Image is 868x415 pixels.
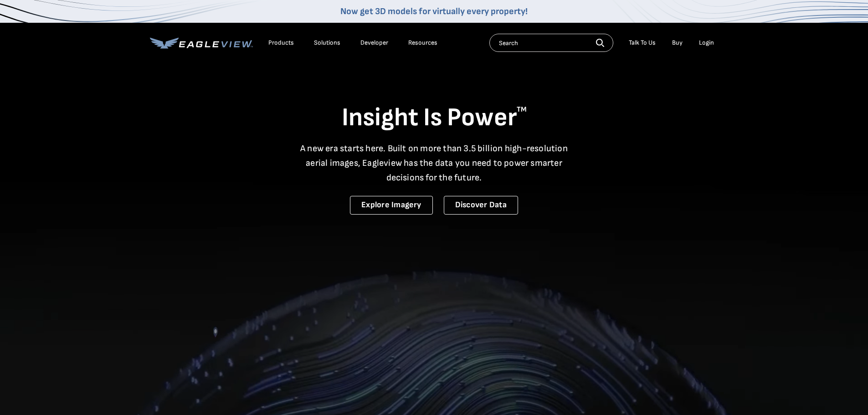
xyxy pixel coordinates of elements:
[408,39,437,47] div: Resources
[350,196,433,215] a: Explore Imagery
[314,39,340,47] div: Solutions
[268,39,294,47] div: Products
[489,34,613,52] input: Search
[295,141,574,185] p: A new era starts here. Built on more than 3.5 billion high-resolution aerial images, Eagleview ha...
[150,102,719,134] h1: Insight Is Power
[340,6,528,17] a: Now get 3D models for virtually every property!
[629,39,656,47] div: Talk To Us
[672,39,683,47] a: Buy
[699,39,714,47] div: Login
[444,196,518,215] a: Discover Data
[517,105,527,114] sup: TM
[360,39,388,47] a: Developer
